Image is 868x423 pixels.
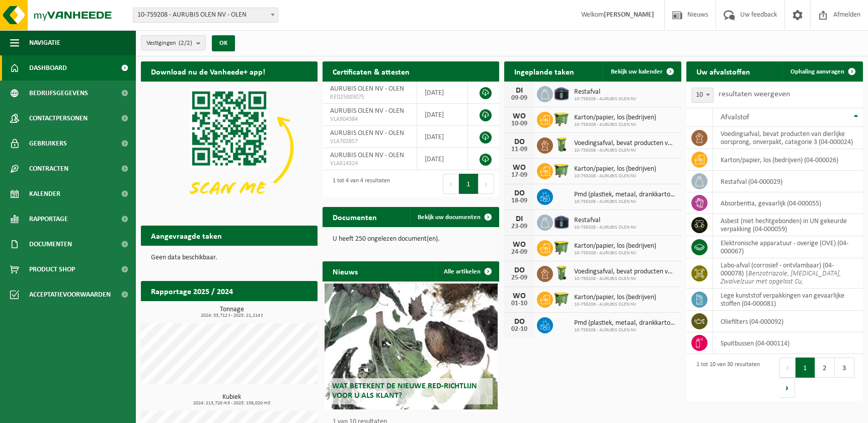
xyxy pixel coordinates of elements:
[141,82,318,214] img: Download de VHEPlus App
[574,276,676,282] span: 10-759208 - AURUBIS OLEN NV
[509,112,529,120] div: WO
[603,61,680,82] a: Bekijk uw kalender
[574,96,637,102] span: 10-759208 - AURUBIS OLEN NV
[713,258,863,289] td: labo-afval (corrosief - ontvlambaar) (04-000078) |
[459,174,479,194] button: 1
[330,85,404,93] span: AURUBIS OLEN NV - OLEN
[29,131,67,156] span: Gebruikers
[574,217,637,225] span: Restafval
[509,138,529,146] div: DO
[146,313,318,318] span: 2024: 33,712 t - 2025: 21,214 t
[509,215,529,223] div: DI
[509,274,529,281] div: 25-09
[417,126,468,148] td: [DATE]
[713,332,863,354] td: spuitbussen (04-000114)
[791,68,844,75] span: Ophaling aanvragen
[417,82,468,104] td: [DATE]
[553,290,570,307] img: WB-1100-HPE-GN-50
[243,301,317,321] a: Bekijk rapportage
[713,311,863,332] td: oliefilters (04-000092)
[509,146,529,153] div: 11-09
[509,249,529,256] div: 24-09
[29,156,68,181] span: Contracten
[713,149,863,171] td: karton/papier, los (bedrijven) (04-000026)
[330,160,409,168] span: VLA614324
[553,85,570,102] img: CR-SU-1C-5000-000-02
[691,357,760,399] div: 1 tot 10 van 30 resultaten
[323,207,387,227] h2: Documenten
[330,152,404,159] span: AURUBIS OLEN NV - OLEN
[332,382,477,400] span: Wat betekent de nieuwe RED-richtlijn voor u als klant?
[509,241,529,249] div: WO
[574,122,656,128] span: 10-759208 - AURUBIS OLEN NV
[29,81,88,106] span: Bedrijfsgegevens
[553,162,570,179] img: WB-1100-HPE-GN-50
[692,88,713,102] span: 10
[574,165,656,173] span: Karton/papier, los (bedrijven)
[325,284,498,409] a: Wat betekent de nieuwe RED-richtlijn voor u als klant?
[553,110,570,127] img: WB-1100-HPE-GN-50
[779,378,795,398] button: Next
[29,257,75,282] span: Product Shop
[574,319,676,327] span: Pmd (plastiek, metaal, drankkartons) (bedrijven)
[835,358,854,378] button: 3
[509,326,529,333] div: 02-10
[509,266,529,274] div: DO
[146,401,318,406] span: 2024: 213,720 m3 - 2025: 158,020 m3
[574,302,656,308] span: 10-759208 - AURUBIS OLEN NV
[815,358,835,378] button: 2
[141,226,232,245] h2: Aangevraagde taken
[141,61,275,81] h2: Download nu de Vanheede+ app!
[713,236,863,258] td: elektronische apparatuur - overige (OVE) (04-000067)
[133,8,278,22] span: 10-759208 - AURUBIS OLEN NV - OLEN
[417,148,468,170] td: [DATE]
[443,174,459,194] button: Previous
[330,137,409,146] span: VLA702857
[604,11,654,19] strong: [PERSON_NAME]
[553,264,570,281] img: WB-0140-HPE-GN-50
[691,88,714,103] span: 10
[574,225,637,231] span: 10-759208 - AURUBIS OLEN NV
[330,107,404,115] span: AURUBIS OLEN NV - OLEN
[509,318,529,326] div: DO
[574,242,656,250] span: Karton/papier, los (bedrijven)
[574,268,676,276] span: Voedingsafval, bevat producten van dierlijke oorsprong, onverpakt, categorie 3
[29,282,111,307] span: Acceptatievoorwaarden
[796,358,815,378] button: 1
[713,192,863,214] td: absorbentia, gevaarlijk (04-000055)
[574,88,637,96] span: Restafval
[323,61,420,81] h2: Certificaten & attesten
[179,40,192,46] count: (2/2)
[333,236,489,243] p: U heeft 250 ongelezen document(en).
[330,115,409,123] span: VLA904384
[509,189,529,197] div: DO
[713,127,863,149] td: voedingsafval, bevat producten van dierlijke oorsprong, onverpakt, categorie 3 (04-000024)
[574,139,676,148] span: Voedingsafval, bevat producten van dierlijke oorsprong, onverpakt, categorie 3
[330,93,409,101] span: RED25003075
[146,36,192,51] span: Vestigingen
[509,292,529,300] div: WO
[574,294,656,302] span: Karton/papier, los (bedrijven)
[146,306,318,318] h3: Tonnage
[29,232,72,257] span: Documenten
[212,35,235,51] button: OK
[323,261,368,281] h2: Nieuws
[141,35,206,50] button: Vestigingen(2/2)
[553,136,570,153] img: WB-0140-HPE-GN-50
[713,171,863,192] td: restafval (04-000029)
[782,61,862,82] a: Ophaling aanvragen
[611,68,663,75] span: Bekijk uw kalender
[509,223,529,230] div: 23-09
[721,270,841,286] i: Benzotriazole, [MEDICAL_DATA], Zwalvelzuur met opgelost Cu,
[713,289,863,311] td: lege kunststof verpakkingen van gevaarlijke stoffen (04-000081)
[574,173,656,179] span: 10-759208 - AURUBIS OLEN NV
[713,214,863,236] td: asbest (niet hechtgebonden) in UN gekeurde verpakking (04-000059)
[29,106,88,131] span: Contactpersonen
[418,214,481,221] span: Bekijk uw documenten
[553,239,570,256] img: WB-1100-HPE-GN-50
[719,90,790,98] label: resultaten weergeven
[574,148,676,154] span: 10-759208 - AURUBIS OLEN NV
[29,30,60,55] span: Navigatie
[721,113,749,121] span: Afvalstof
[133,8,278,23] span: 10-759208 - AURUBIS OLEN NV - OLEN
